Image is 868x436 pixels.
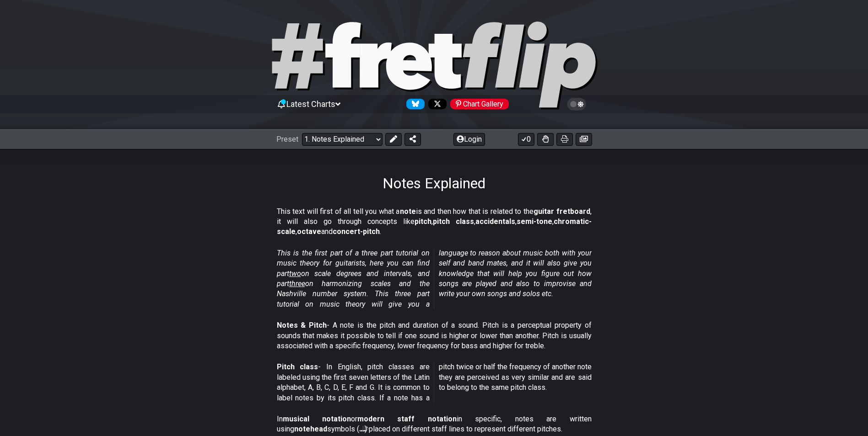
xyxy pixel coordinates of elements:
strong: concert-pitch [333,227,380,236]
strong: octave [297,227,321,236]
span: Toggle light / dark theme [571,100,582,108]
select: Preset [302,133,383,146]
strong: modern staff notation [357,415,457,423]
button: 0 [518,133,534,146]
h1: Notes Explained [383,175,485,192]
div: Chart Gallery [450,99,509,109]
span: Latest Charts [286,99,335,109]
strong: semi-tone [517,217,552,226]
button: Create image [576,133,592,146]
strong: notehead [294,425,327,433]
strong: musical notation [283,415,351,423]
a: #fretflip at Pinterest [447,99,509,109]
button: Edit Preset [385,133,402,146]
strong: Notes & Pitch [277,321,327,330]
strong: note [400,207,416,216]
strong: pitch [415,217,431,226]
strong: guitar fretboard [534,207,590,216]
strong: pitch class [433,217,474,226]
button: Print [556,133,573,146]
a: Follow #fretflip at X [425,99,447,109]
span: two [289,269,301,278]
strong: accidentals [475,217,515,226]
button: Share Preset [404,133,421,146]
span: Preset [276,135,298,144]
button: Toggle Dexterity for all fretkits [537,133,554,146]
strong: Pitch class [277,362,318,371]
p: - In English, pitch classes are labeled using the first seven letters of the Latin alphabet, A, B... [277,362,592,403]
p: This text will first of all tell you what a is and then how that is related to the , it will also... [277,207,592,237]
em: This is the first part of a three part tutorial on music theory for guitarists, here you can find... [277,249,592,308]
button: Login [453,133,485,146]
p: In or in specific, notes are written using symbols (𝅝 𝅗𝅥 𝅘𝅥 𝅘𝅥𝅮) placed on different staff lines to r... [277,414,592,435]
span: three [289,279,305,288]
a: Follow #fretflip at Bluesky [403,99,425,109]
p: - A note is the pitch and duration of a sound. Pitch is a perceptual property of sounds that make... [277,320,592,351]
